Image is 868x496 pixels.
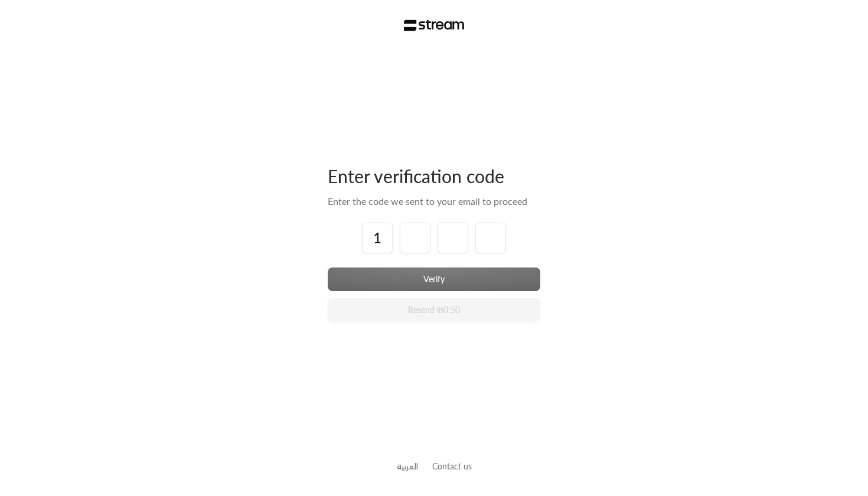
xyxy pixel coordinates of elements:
div: Enter verification code [328,165,540,187]
div: Enter the code we sent to your email to proceed [328,194,540,208]
img: Stream Logo [404,19,465,31]
a: العربية [397,455,418,477]
button: Contact us [432,460,472,472]
a: Contact us [432,461,472,471]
